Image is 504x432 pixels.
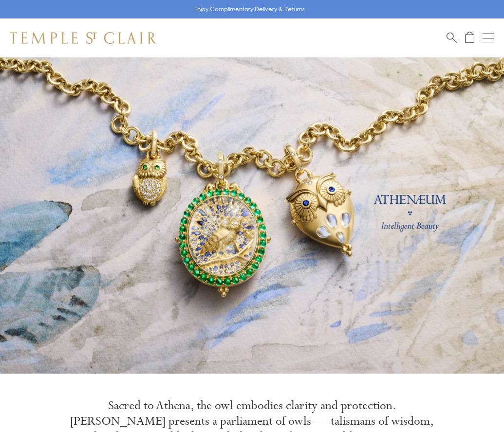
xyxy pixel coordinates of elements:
a: Search [447,32,457,44]
button: Open navigation [483,32,494,44]
a: Open Shopping Bag [465,32,474,44]
img: Temple St. Clair [10,32,157,44]
p: Enjoy Complimentary Delivery & Returns [194,4,305,14]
